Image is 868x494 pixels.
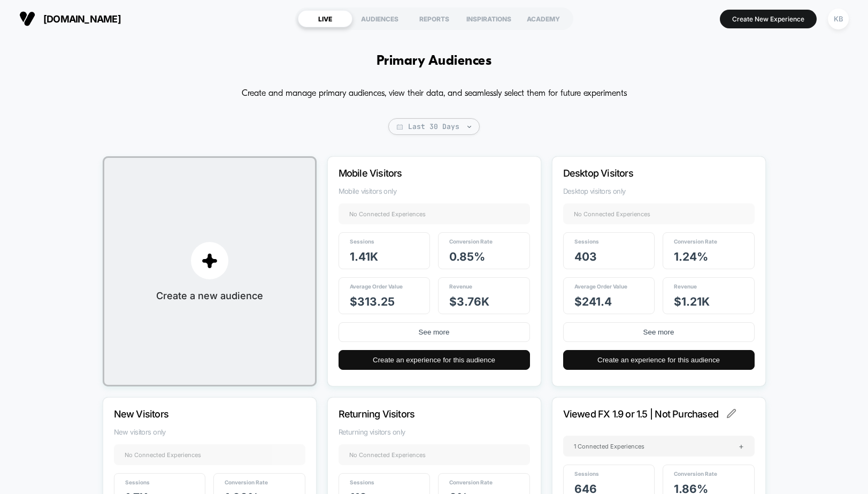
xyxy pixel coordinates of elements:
[574,470,599,477] span: Sessions
[114,428,305,436] span: New visitors only
[350,238,374,245] span: Sessions
[339,187,530,195] span: Mobile visitors only
[19,11,35,27] img: Visually logo
[449,250,485,263] span: 0.85 %
[339,322,530,342] button: See more
[674,283,697,290] span: Revenue
[352,10,407,27] div: AUDIENCES
[574,238,599,245] span: Sessions
[339,408,501,420] p: Returning Visitors
[739,441,744,451] span: +
[516,10,571,27] div: ACADEMY
[563,408,726,420] p: Viewed FX 1.9 or 1.5 | Not Purchased
[377,54,491,69] h1: Primary Audiences
[449,479,493,485] span: Conversion Rate
[242,85,627,102] p: Create and manage primary audiences, view their data, and seamlessly select them for future exper...
[674,238,717,245] span: Conversion Rate
[350,295,395,308] span: $ 313.25
[449,295,489,308] span: $ 3.76k
[727,409,736,419] img: edit
[339,428,530,436] span: Returning visitors only
[339,350,530,370] button: Create an experience for this audience
[388,118,480,135] span: Last 30 Days
[674,295,710,308] span: $ 1.21k
[225,479,268,485] span: Conversion Rate
[563,322,755,342] button: See more
[462,10,516,27] div: INSPIRATIONS
[574,250,597,263] span: 403
[397,124,403,130] img: calendar
[43,13,121,25] span: [DOMAIN_NAME]
[350,479,374,485] span: Sessions
[298,10,352,27] div: LIVE
[103,156,317,386] button: plusCreate a new audience
[467,126,471,128] img: end
[350,283,403,290] span: Average Order Value
[202,253,218,269] img: plus
[720,10,817,28] button: Create New Experience
[114,408,276,420] p: New Visitors
[563,168,726,179] p: Desktop Visitors
[350,250,378,263] span: 1.41k
[16,10,124,27] button: [DOMAIN_NAME]
[674,470,717,477] span: Conversion Rate
[674,250,708,263] span: 1.24 %
[125,479,150,485] span: Sessions
[563,350,755,370] button: Create an experience for this audience
[156,290,263,301] span: Create a new audience
[407,10,462,27] div: REPORTS
[574,443,644,450] span: 1 Connected Experiences
[574,283,627,290] span: Average Order Value
[825,8,852,30] button: KB
[574,295,612,308] span: $ 241.4
[449,238,493,245] span: Conversion Rate
[563,187,755,195] span: Desktop visitors only
[828,9,849,29] div: KB
[449,283,472,290] span: Revenue
[339,168,501,179] p: Mobile Visitors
